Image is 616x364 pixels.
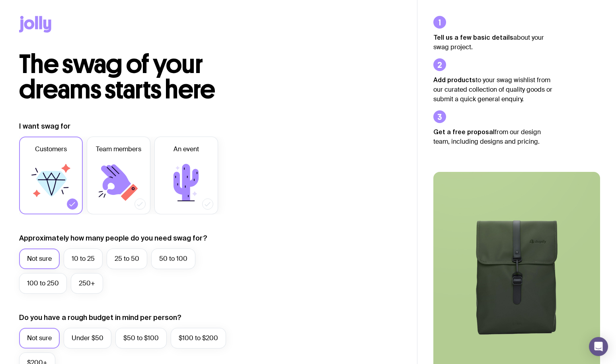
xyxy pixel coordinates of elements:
strong: Tell us a few basic details [433,34,513,41]
p: from our design team, including designs and pricing. [433,127,553,146]
span: An event [173,144,199,154]
span: The swag of your dreams starts here [19,48,215,105]
label: $50 to $100 [115,328,167,349]
strong: Add products [433,76,476,83]
span: Team members [96,144,141,154]
label: Not sure [19,248,60,269]
div: Open Intercom Messenger [589,337,608,356]
p: about your swag project. [433,33,553,52]
label: 10 to 25 [64,248,103,269]
label: 25 to 50 [107,248,147,269]
span: Customers [35,144,67,154]
label: 50 to 100 [151,248,195,269]
label: Approximately how many people do you need swag for? [19,233,207,243]
label: $100 to $200 [171,328,226,349]
label: 250+ [71,273,103,294]
label: Do you have a rough budget in mind per person? [19,313,181,322]
label: Under $50 [64,328,111,349]
p: to your swag wishlist from our curated collection of quality goods or submit a quick general enqu... [433,75,553,104]
label: I want swag for [19,121,70,131]
label: 100 to 250 [19,273,67,294]
strong: Get a free proposal [433,128,495,135]
label: Not sure [19,328,60,349]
